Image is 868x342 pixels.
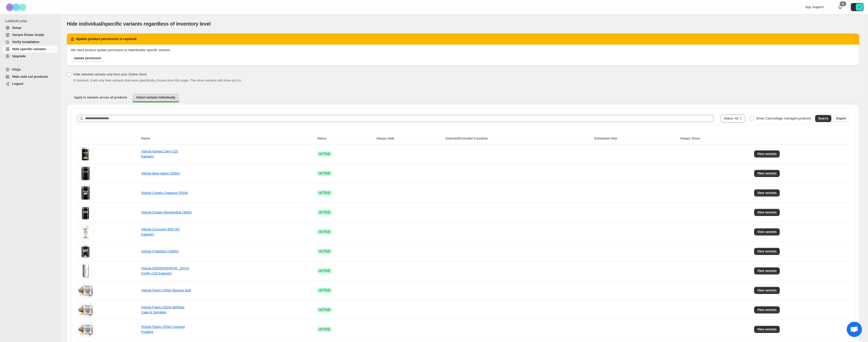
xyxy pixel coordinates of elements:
a: Logout [3,80,58,87]
th: Selected/Excluded Countries [444,133,593,144]
a: #Sinob Creatin Creapure (500g) [141,191,188,195]
th: Name [140,133,316,144]
a: #Sinob Ashwa Calm (120 Kapseln) [141,149,178,158]
img: #Sinob Creatin Monohydrat (300g) [78,205,93,220]
img: #Sinob Creatin Creapure (500g) [78,185,93,200]
button: View variants [754,189,780,196]
a: FAQs [3,66,58,73]
button: Apply to variants across all products [70,93,131,102]
a: #Sinob Flasty (250g) Caramel Pudding [141,325,185,334]
th: Status [316,133,375,144]
button: View variants [754,306,780,313]
span: App Support [805,5,823,9]
img: #Sinob Beta-Alanin (500g) [78,166,93,181]
span: ACTIVE [319,308,330,312]
button: View variants [754,170,780,177]
span: View variants [757,230,777,234]
span: Hide selected variants only from your Online Store [73,72,147,76]
h2: Update product permission is required [76,36,136,42]
button: View variants [754,267,780,274]
span: We need product update permission to hide/disable specific variants [71,48,170,52]
span: View variants [757,327,777,331]
span: Hide individual/specific variants regardless of inventory level [67,21,211,27]
span: Avatar with initials V [856,4,863,11]
img: #Sinob Curcumin 95% (60 Kapseln) [78,224,93,239]
th: Always Hide [375,133,444,144]
a: Chat öffnen [847,322,862,337]
span: ACTIVE [319,249,330,253]
span: ACTIVE [319,230,330,234]
button: Search [815,115,831,122]
th: Always Show [679,133,753,144]
span: Hide sold out products [12,75,48,78]
text: V [858,6,860,9]
a: #Sinob Flasty (250g) Banana Split [141,288,191,292]
a: #Sinob Creatin Monohydrat (300g) [141,210,192,214]
span: ACTIVE [319,191,330,195]
span: View variants [757,269,777,273]
a: 0 [838,5,843,10]
button: Avatar with initials V [851,3,863,11]
button: Export [833,115,849,122]
span: Search [818,116,828,120]
button: Select variants individually [132,93,179,102]
a: #Sinob Flasty (250g) Birthday Cake & Sprinkles [141,305,184,314]
span: Variant Picker Guide [12,33,44,37]
span: ACTIVE [319,327,330,331]
span: View variants [757,171,777,175]
a: Update permission [71,55,104,62]
span: View variants [757,288,777,292]
span: ACTIVE [319,288,330,292]
span: ACTIVE [319,171,330,175]
a: Hide sold out products [3,73,58,80]
span: Upgrade [12,54,26,58]
span: View variants [757,308,777,312]
button: View variants [754,228,780,235]
span: View variants [757,191,777,195]
a: Verify Installation [3,38,58,46]
span: View variants [757,249,777,253]
img: #Sinob Flasty (250g) Banana Split [78,283,93,298]
span: Update permission [74,56,101,60]
a: #Sinob Curcumin 95% (60 Kapseln) [141,227,180,236]
span: FAQs [12,68,21,71]
a: Upgrade [3,53,58,60]
th: Scheduled Hide [592,133,678,144]
span: View variants [757,210,777,214]
span: If checked, it will only hide variants that were specifically chosen from this page. The other va... [73,78,242,82]
span: Hide specific variants [12,47,46,51]
span: Logout [12,82,23,86]
a: #Sinob Beta-Alanin (500g) [141,171,180,175]
button: View variants [754,248,780,255]
button: View variants [754,287,780,294]
span: ACTIVE [319,210,330,214]
span: Export [836,116,846,120]
span: Select variants individually [136,95,175,99]
img: #Sinob Ashwa Calm (120 Kapseln) [78,146,93,162]
a: #Sinob CykloDex (1000g) [141,249,179,253]
button: View variants [754,209,780,216]
img: #Sinob Flasty (250g) Caramel Pudding [78,322,93,337]
img: #Sinob Flasty (250g) Birthday Cake & Sprinkles [78,302,93,317]
div: 0 [840,1,846,6]
a: Variant Picker Guide [3,31,58,38]
span: CAMOUFLAGE [5,19,58,23]
span: Apply to variants across all products [74,95,127,99]
span: Setup [12,26,21,30]
img: #Sinob Female Fortify (120 Kapseln) [78,263,93,278]
a: Hide specific variants [3,46,58,53]
span: Verify Installation [12,40,39,44]
a: #Sinob [DEMOGRAPHIC_DATA] Fortify (120 Kapseln) [141,266,189,275]
span: ACTIVE [319,269,330,273]
img: #Sinob CykloDex (1000g) [78,244,93,259]
button: View variants [754,326,780,333]
img: Camouflage [4,0,29,14]
span: Show Camouflage managed products [756,116,811,120]
a: Setup [3,24,58,31]
span: ACTIVE [319,152,330,156]
span: View variants [757,152,777,156]
button: View variants [754,150,780,157]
